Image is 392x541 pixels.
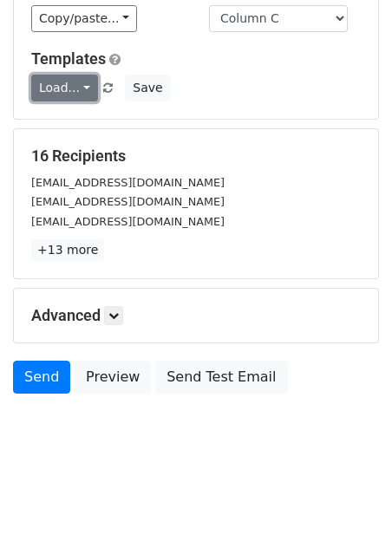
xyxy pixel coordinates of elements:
[305,458,392,541] div: Widget de chat
[31,195,225,208] small: [EMAIL_ADDRESS][DOMAIN_NAME]
[305,458,392,541] iframe: Chat Widget
[13,361,70,394] a: Send
[31,75,98,101] a: Load...
[31,306,361,325] h5: Advanced
[75,361,151,394] a: Preview
[31,147,361,166] h5: 16 Recipients
[31,176,225,189] small: [EMAIL_ADDRESS][DOMAIN_NAME]
[31,49,106,68] a: Templates
[31,239,104,261] a: +13 more
[31,5,137,32] a: Copy/paste...
[125,75,170,101] button: Save
[31,215,225,228] small: [EMAIL_ADDRESS][DOMAIN_NAME]
[155,361,287,394] a: Send Test Email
